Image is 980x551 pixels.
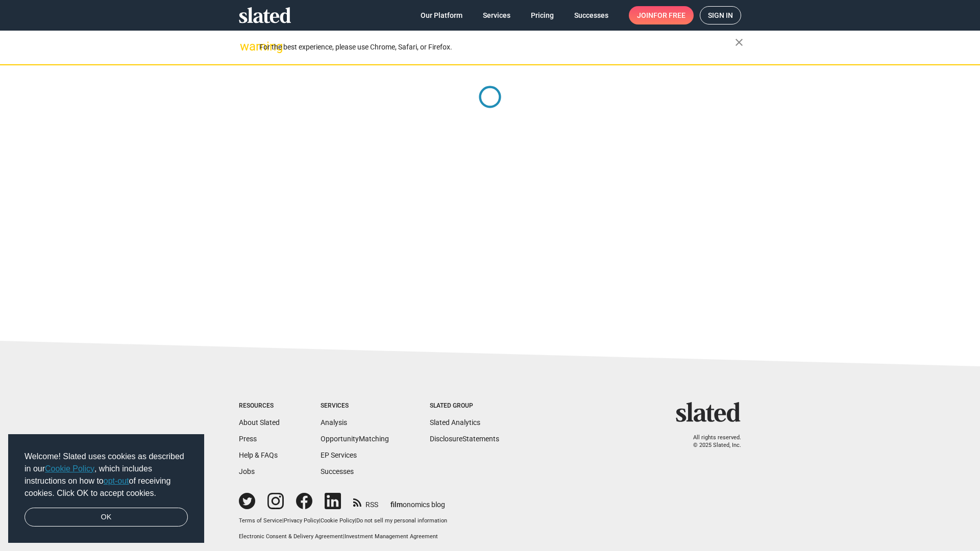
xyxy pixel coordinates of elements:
[319,517,321,524] span: |
[412,6,471,24] a: Our Platform
[345,533,438,540] a: Investment Management Agreement
[390,492,445,510] a: filmonomics blog
[708,7,733,24] span: Sign in
[321,435,389,443] a: OpportunityMatching
[637,6,685,24] span: Join
[700,6,741,24] a: Sign in
[421,6,462,24] span: Our Platform
[239,467,255,475] a: Jobs
[430,418,480,427] a: Slated Analytics
[239,418,280,427] a: About Slated
[356,517,447,525] button: Do not sell my personal information
[355,517,356,524] span: |
[45,464,94,473] a: Cookie Policy
[8,434,204,543] div: cookieconsent
[321,402,389,410] div: Services
[240,40,252,53] mat-icon: warning
[483,6,510,24] span: Services
[239,435,257,443] a: Press
[682,434,741,449] p: All rights reserved. © 2025 Slated, Inc.
[566,6,617,24] a: Successes
[239,451,278,459] a: Help & FAQs
[430,435,499,443] a: DisclosureStatements
[239,517,282,524] a: Terms of Service
[733,36,745,48] mat-icon: close
[574,6,608,24] span: Successes
[24,450,188,499] span: Welcome! Slated uses cookies as described in our , which includes instructions on how to of recei...
[284,517,319,524] a: Privacy Policy
[629,6,694,24] a: Joinfor free
[282,517,284,524] span: |
[653,6,685,24] span: for free
[353,494,378,510] a: RSS
[390,500,403,509] span: film
[343,533,345,540] span: |
[24,508,188,527] a: dismiss cookie message
[321,451,357,459] a: EP Services
[239,402,280,410] div: Resources
[321,467,354,475] a: Successes
[259,40,735,54] div: For the best experience, please use Chrome, Safari, or Firefox.
[531,6,554,24] span: Pricing
[321,418,347,427] a: Analysis
[104,477,129,485] a: opt-out
[321,517,355,524] a: Cookie Policy
[239,533,343,540] a: Electronic Consent & Delivery Agreement
[523,6,562,24] a: Pricing
[430,402,499,410] div: Slated Group
[475,6,519,24] a: Services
